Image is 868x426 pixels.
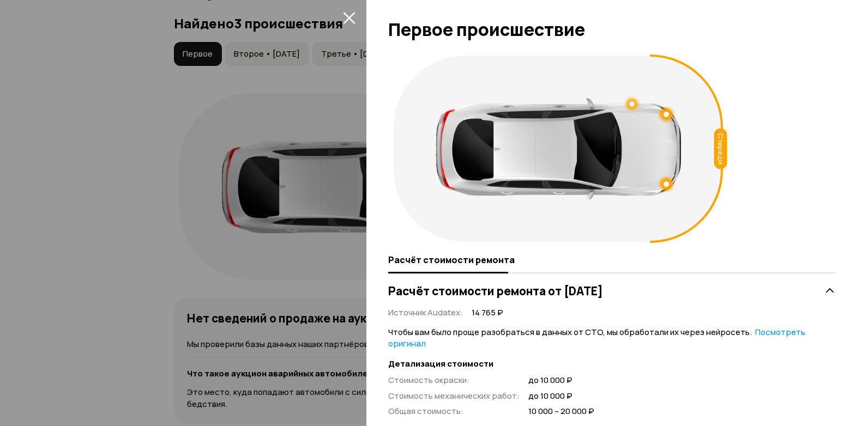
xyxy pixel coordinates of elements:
[528,391,594,402] span: до 10 000 ₽
[528,406,594,417] span: 10 000 – 20 000 ₽
[388,374,469,386] span: Стоимость окраски :
[388,254,515,265] span: Расчёт стоимости ремонта
[340,9,358,26] button: закрыть
[528,375,594,386] span: до 10 000 ₽
[388,326,805,349] a: Посмотреть оригинал
[388,390,520,401] span: Стоимость механических работ :
[388,307,463,318] span: Источник Audatex :
[388,358,835,370] strong: Детализация стоимости
[472,307,503,319] span: 14 765 ₽
[388,405,463,417] span: Общая стоимость :
[388,326,805,349] span: Чтобы вам было проще разобраться в данных от СТО, мы обработали их через нейросеть.
[388,284,603,298] h3: Расчёт стоимости ремонта от [DATE]
[714,129,727,169] div: Спереди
